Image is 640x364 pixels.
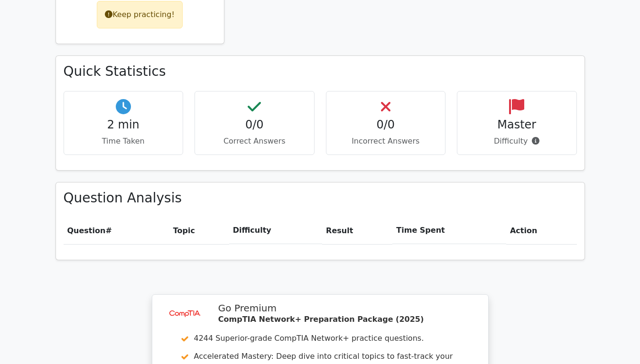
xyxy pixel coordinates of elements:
[203,136,306,147] p: Correct Answers
[392,217,506,244] th: Time Spent
[203,118,306,132] h4: 0/0
[64,64,577,80] h3: Quick Statistics
[465,118,569,132] h4: Master
[97,1,183,28] div: Keep practicing!
[72,136,176,147] p: Time Taken
[72,118,176,132] h4: 2 min
[64,217,169,244] th: #
[229,217,322,244] th: Difficulty
[506,217,577,244] th: Action
[64,190,577,206] h3: Question Analysis
[334,118,438,132] h4: 0/0
[334,136,438,147] p: Incorrect Answers
[67,226,106,235] span: Question
[169,217,229,244] th: Topic
[465,136,569,147] p: Difficulty
[322,217,392,244] th: Result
